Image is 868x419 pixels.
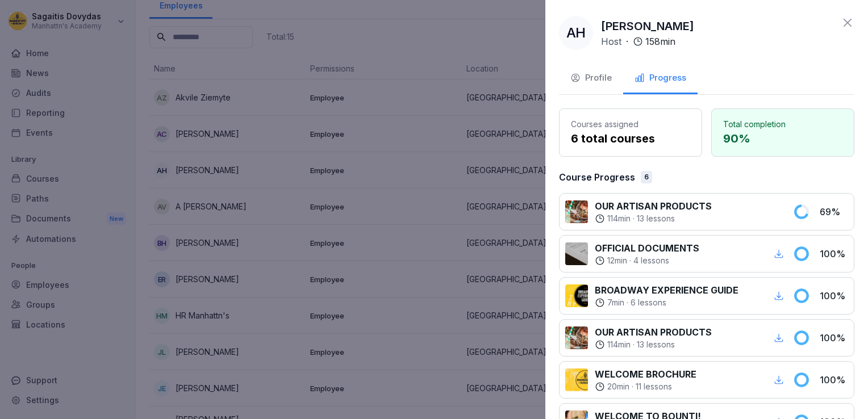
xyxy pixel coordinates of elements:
p: [PERSON_NAME] [601,18,694,35]
p: BROADWAY EXPERIENCE GUIDE [595,283,738,297]
p: 100 % [820,289,848,303]
p: 13 lessons [637,339,675,350]
button: Profile [559,64,623,94]
button: Progress [623,64,698,94]
p: Courses assigned [571,118,690,130]
div: · [595,381,696,392]
p: 114 min [607,213,631,224]
p: 7 min [607,297,624,308]
p: Course Progress [559,170,635,184]
p: 6 lessons [631,297,666,308]
p: 6 total courses [571,130,690,147]
div: AH [559,16,593,50]
p: Host [601,35,621,48]
div: 6 [641,171,652,183]
div: · [601,35,675,48]
p: 13 lessons [637,213,675,224]
div: · [595,339,712,350]
p: 11 lessons [636,381,672,392]
p: 158 min [645,35,675,48]
div: Profile [570,72,612,85]
p: Total completion [723,118,842,130]
p: 90 % [723,130,842,147]
p: 20 min [607,381,629,392]
p: OUR ARTISAN PRODUCTS [595,199,712,213]
p: OFFICIAL DOCUMENTS [595,241,699,255]
p: 100 % [820,373,848,387]
p: WELCOME BROCHURE [595,367,696,381]
p: 100 % [820,331,848,345]
p: 69 % [820,205,848,219]
p: 4 lessons [633,255,669,266]
p: 114 min [607,339,631,350]
div: · [595,213,712,224]
p: OUR ARTISAN PRODUCTS [595,325,712,339]
p: 12 min [607,255,627,266]
p: 100 % [820,247,848,261]
div: · [595,297,738,308]
div: Progress [635,72,686,85]
div: · [595,255,699,266]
